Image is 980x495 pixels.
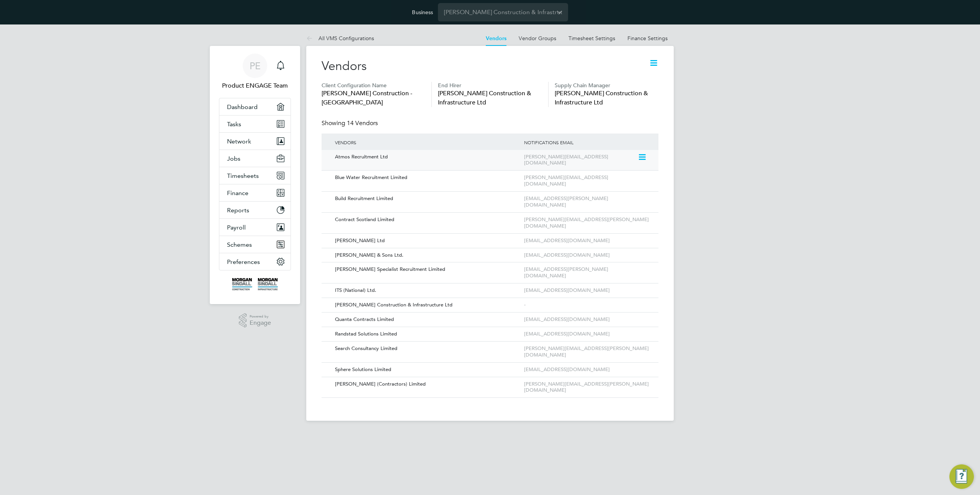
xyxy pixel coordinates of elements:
[219,236,291,253] button: Schemes
[227,241,252,248] span: Schemes
[522,234,651,248] div: [EMAIL_ADDRESS][DOMAIN_NAME]
[329,327,522,341] div: Randstad Solutions Limited
[329,377,522,391] div: [PERSON_NAME] (Contractors) Limited
[522,150,638,171] div: [PERSON_NAME][EMAIL_ADDRESS][DOMAIN_NAME]
[219,116,291,132] a: Tasks
[227,207,249,214] span: Reports
[219,253,291,270] button: Preferences
[227,224,246,231] span: Payroll
[347,119,378,127] span: 14 Vendors
[329,134,522,151] div: Vendors
[227,120,241,128] span: Tasks
[329,150,522,164] div: Atmos Recruitment Ltd
[219,167,291,184] button: Timesheets
[329,213,522,227] div: Contract Scotland Limited
[250,61,261,71] span: PE
[227,172,259,179] span: Timesheets
[519,35,556,42] a: Vendor Groups
[522,327,651,341] div: [EMAIL_ADDRESS][DOMAIN_NAME]
[568,35,615,42] a: Timesheet Settings
[219,133,291,150] button: Network
[329,234,522,248] div: [PERSON_NAME] Ltd
[322,82,425,89] h5: Client Configuration Name
[522,248,651,262] div: [EMAIL_ADDRESS][DOMAIN_NAME]
[329,192,522,206] div: Build Recruitment Limited
[227,258,260,265] span: Preferences
[329,171,522,185] div: Blue Water Recruitment Limited
[227,155,240,162] span: Jobs
[210,46,300,304] nav: Main navigation
[322,119,379,127] div: Showing
[219,81,291,90] span: Product ENGAGE Team
[329,363,522,377] div: Sphere Solutions Limited
[322,89,425,107] span: [PERSON_NAME] Construction - [GEOGRAPHIC_DATA]
[522,192,651,212] div: [EMAIL_ADDRESS][PERSON_NAME][DOMAIN_NAME]
[329,283,522,298] div: ITS (National) Ltd.
[329,262,522,277] div: [PERSON_NAME] Specialist Recruitment Limited
[522,171,651,191] div: [PERSON_NAME][EMAIL_ADDRESS][DOMAIN_NAME]
[412,9,433,16] label: Business
[306,35,374,42] a: All VMS Configurations
[522,262,651,283] div: [EMAIL_ADDRESS][PERSON_NAME][DOMAIN_NAME]
[219,184,291,201] button: Finance
[227,103,258,111] span: Dashboard
[219,54,291,90] a: PEProduct ENGAGE Team
[555,89,658,107] span: [PERSON_NAME] Construction & Infrastructure Ltd
[232,278,278,290] img: morgansindall-logo-retina.png
[250,313,271,320] span: Powered by
[322,58,367,74] h2: Vendors
[239,313,271,328] a: Powered byEngage
[949,464,974,489] button: Engage Resource Center
[250,320,271,326] span: Engage
[329,342,522,356] div: Search Consultancy Limited
[227,189,248,197] span: Finance
[438,82,542,89] h5: End Hirer
[219,150,291,167] button: Jobs
[438,89,542,107] span: [PERSON_NAME] Construction & Infrastructure Ltd
[522,342,651,362] div: [PERSON_NAME][EMAIL_ADDRESS][PERSON_NAME][DOMAIN_NAME]
[522,313,651,327] div: [EMAIL_ADDRESS][DOMAIN_NAME]
[219,202,291,218] button: Reports
[329,313,522,327] div: Quanta Contracts Limited
[219,98,291,115] a: Dashboard
[329,298,522,312] div: [PERSON_NAME] Construction & Infrastructure Ltd
[329,248,522,262] div: [PERSON_NAME] & Sons Ltd.
[522,134,651,151] div: Notifications Email
[219,219,291,236] button: Payroll
[555,82,658,89] h5: Supply Chain Manager
[219,278,291,290] a: Go to home page
[522,298,651,312] div: -
[227,138,251,145] span: Network
[522,283,651,298] div: [EMAIL_ADDRESS][DOMAIN_NAME]
[522,213,651,233] div: [PERSON_NAME][EMAIL_ADDRESS][PERSON_NAME][DOMAIN_NAME]
[522,377,651,398] div: [PERSON_NAME][EMAIL_ADDRESS][PERSON_NAME][DOMAIN_NAME]
[486,35,506,42] a: Vendors
[522,363,651,377] div: [EMAIL_ADDRESS][DOMAIN_NAME]
[627,35,668,42] a: Finance Settings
